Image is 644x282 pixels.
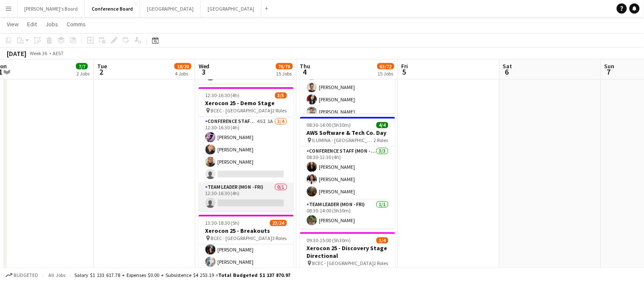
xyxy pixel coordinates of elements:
div: Salary $1 133 617.78 + Expenses $0.00 + Subsistence $4 253.19 = [74,272,290,278]
a: Jobs [42,19,62,30]
span: 7 [603,67,615,77]
h3: Xerocon 25 - Demo Stage [199,100,294,107]
span: 4 [299,67,311,77]
div: 15 Jobs [378,70,394,77]
span: ILUMINA - [GEOGRAPHIC_DATA] [312,137,374,144]
div: 15 Jobs [276,70,292,77]
span: Sun [605,62,615,70]
h3: Xerocon 25 - Discovery Stage Directional [300,245,395,260]
span: Jobs [45,20,58,28]
button: [GEOGRAPHIC_DATA] [140,0,201,17]
span: All jobs [47,272,67,278]
div: 4 Jobs [175,70,191,77]
button: Conference Board [85,0,140,17]
app-card-role: Conference Staff (Mon - Fri)45I1A3/412:30-16:30 (4h)[PERSON_NAME][PERSON_NAME][PERSON_NAME] [199,117,294,183]
span: 18/20 [174,63,191,70]
span: 13:30-18:30 (5h) [205,220,240,226]
span: 3 Roles [273,235,287,242]
span: Edit [27,20,37,28]
app-card-role: Conference Staff (Mon - Fri)3/308:30-12:30 (4h)[PERSON_NAME][PERSON_NAME][PERSON_NAME] [300,147,395,200]
span: 08:30-14:00 (5h30m) [307,122,351,128]
span: BCEC - [GEOGRAPHIC_DATA] [211,108,273,114]
a: Edit [24,19,40,30]
span: Fri [402,62,408,70]
button: [PERSON_NAME]'s Board [17,0,85,17]
button: [GEOGRAPHIC_DATA] [201,0,262,17]
span: Week 36 [28,50,49,56]
div: 2 Jobs [76,70,90,77]
span: Thu [300,62,311,70]
span: BCEC - [GEOGRAPHIC_DATA] [211,235,273,242]
span: 7/7 [76,63,88,70]
span: View [7,20,19,28]
span: 3/5 [275,92,287,99]
button: Budgeted [4,271,39,280]
h3: AWS Software & Tech Co. Day [300,129,395,137]
span: 09:30-15:00 (5h30m) [307,237,351,244]
a: View [3,19,22,30]
span: 76/79 [276,63,293,70]
span: 6 [502,67,512,77]
span: Wed [199,62,210,70]
app-card-role: Team Leader (Mon - Fri)0/112:30-16:30 (4h) [199,183,294,212]
app-job-card: 08:30-14:00 (5h30m)4/4AWS Software & Tech Co. Day ILUMINA - [GEOGRAPHIC_DATA]2 RolesConference St... [300,117,395,229]
span: 63/72 [377,63,394,70]
span: BCEC - [GEOGRAPHIC_DATA] [312,260,374,267]
span: Comms [67,20,86,28]
span: 2 [96,67,107,77]
div: AEST [53,50,64,56]
span: 1/4 [377,237,388,244]
span: 5 [400,67,408,77]
span: 2 Roles [273,108,287,114]
div: [DATE] [7,49,26,58]
span: 2 Roles [374,260,388,267]
span: Tue [97,62,107,70]
app-job-card: 12:30-16:30 (4h)3/5Xerocon 25 - Demo Stage BCEC - [GEOGRAPHIC_DATA]2 RolesConference Staff (Mon -... [199,87,294,212]
span: Total Budgeted $1 137 870.97 [218,272,290,278]
h3: Xerocon 25 - Breakouts [199,227,294,235]
span: 4/4 [377,122,388,128]
span: 2 Roles [374,137,388,144]
span: 23/24 [270,220,287,226]
span: Budgeted [14,272,38,278]
span: Sat [503,62,512,70]
span: 3 [197,67,210,77]
a: Comms [63,19,89,30]
span: 12:30-16:30 (4h) [205,92,240,99]
app-card-role: Team Leader (Mon - Fri)1/108:30-14:00 (5h30m)[PERSON_NAME] [300,200,395,229]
